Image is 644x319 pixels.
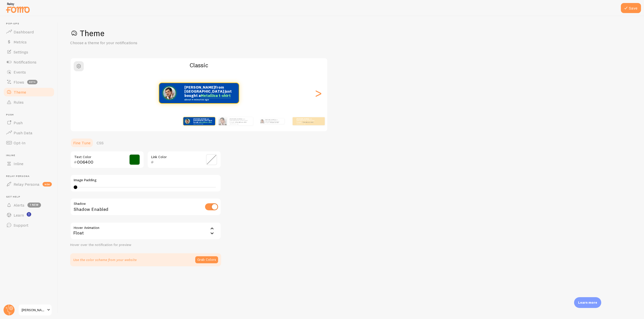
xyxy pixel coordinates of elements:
p: from [GEOGRAPHIC_DATA] just bought a [230,118,251,124]
a: Settings [3,47,55,57]
a: Learn [3,210,55,220]
img: fomo-relay-logo-orange.svg [5,1,30,14]
span: Metrics [14,39,27,44]
strong: [PERSON_NAME] [265,119,275,120]
img: Fomo [163,86,176,100]
div: Float [70,222,221,240]
h2: Classic [71,61,327,69]
span: Theme [14,90,26,95]
strong: [PERSON_NAME] [230,118,242,120]
img: Fomo [184,118,190,124]
p: from [GEOGRAPHIC_DATA] just bought a [193,118,213,124]
button: Grab Colors [195,256,218,263]
span: Rules [14,100,24,105]
svg: <p>Watch New Feature Tutorials!</p> [27,212,31,217]
span: Opt-In [14,140,25,145]
span: [PERSON_NAME]-test-store [22,307,46,313]
span: new [43,182,52,186]
span: beta [27,80,37,84]
p: from [GEOGRAPHIC_DATA] just bought a [265,118,282,124]
small: about 4 minutes ago [193,123,212,124]
img: Fomo [260,119,264,123]
span: Alerts [14,203,24,208]
a: Notifications [3,57,55,67]
span: Push [14,120,23,125]
a: [PERSON_NAME]-test-store [18,304,52,316]
div: Hover over the notification for preview [70,243,221,247]
a: Metallica t-shirt [236,121,247,123]
a: Support [3,220,55,230]
a: Dashboard [3,27,55,37]
a: Metallica t-shirt [270,122,279,123]
span: Flows [14,80,24,85]
a: Push Data [3,128,55,138]
span: Get Help [6,195,55,199]
span: Inline [6,154,55,157]
span: Push Data [14,130,32,135]
a: Events [3,67,55,77]
span: Support [14,223,28,228]
a: Metallica t-shirt [200,121,212,123]
strong: [PERSON_NAME] [297,118,309,120]
a: Theme [3,87,55,97]
span: Push [6,113,55,116]
span: Notifications [14,59,36,65]
div: Next slide [315,75,321,111]
p: Choose a theme for your notifications [70,40,191,46]
small: about 4 minutes ago [297,123,316,124]
span: Inline [14,161,23,166]
span: Relay Persona [14,182,39,187]
strong: [PERSON_NAME] [184,85,215,90]
span: Dashboard [14,29,34,34]
a: Flows beta [3,77,55,87]
p: from [GEOGRAPHIC_DATA] just bought a [184,85,234,101]
span: Learn [14,213,24,218]
div: Learn more [574,297,601,308]
a: Inline [3,159,55,169]
span: 1 new [27,203,41,208]
span: Pop-ups [6,22,55,25]
a: Opt-In [3,138,55,148]
a: Metrics [3,37,55,47]
p: Learn more [578,300,597,305]
a: Metallica t-shirt [201,93,231,98]
a: Push [3,118,55,128]
strong: [PERSON_NAME] [193,118,205,120]
small: about 4 minutes ago [230,123,250,124]
span: Relay Persona [6,175,55,178]
label: Image Padding [74,178,218,182]
a: CSS [94,138,107,148]
h1: Theme [70,28,632,38]
img: Fomo [219,117,227,125]
a: Fine Tune [70,138,94,148]
a: Rules [3,97,55,107]
p: from [GEOGRAPHIC_DATA] just bought a [297,118,317,124]
a: Alerts 1 new [3,200,55,210]
a: Relay Persona new [3,179,55,189]
p: Use the color scheme from your website [73,257,137,262]
a: Metallica t-shirt [303,121,313,123]
span: Settings [14,49,28,54]
span: Events [14,70,26,75]
small: about 4 minutes ago [184,98,232,101]
div: Shadow Enabled [70,198,221,216]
